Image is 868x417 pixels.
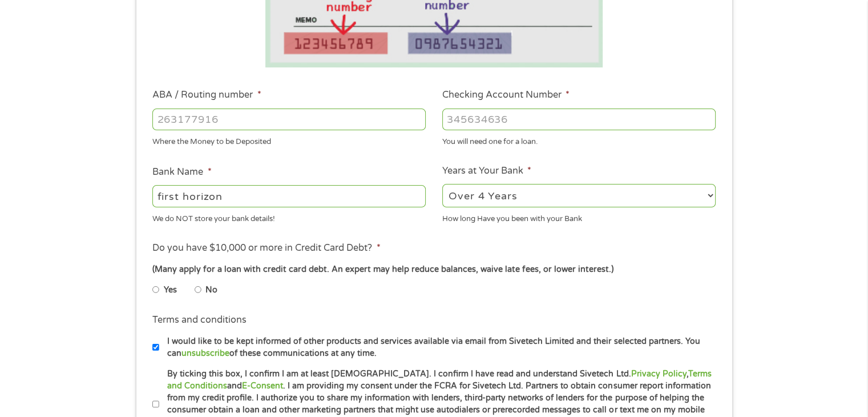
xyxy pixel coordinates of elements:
[152,89,261,101] label: ABA / Routing number
[152,209,426,224] div: We do NOT store your bank details!
[152,133,426,148] div: Where the Money to be Deposited
[442,109,716,130] input: 345634636
[152,314,247,326] label: Terms and conditions
[242,381,283,391] a: E-Consent
[159,335,719,360] label: I would like to be kept informed of other products and services available via email from Sivetech...
[152,166,211,178] label: Bank Name
[442,209,716,224] div: How long Have you been with your Bank
[442,89,570,101] label: Checking Account Number
[164,284,177,296] label: Yes
[631,369,686,379] a: Privacy Policy
[442,133,716,148] div: You will need one for a loan.
[205,284,217,296] label: No
[181,348,229,358] a: unsubscribe
[152,263,715,276] div: (Many apply for a loan with credit card debt. An expert may help reduce balances, waive late fees...
[442,165,531,177] label: Years at Your Bank
[152,242,380,254] label: Do you have $10,000 or more in Credit Card Debt?
[167,369,711,391] a: Terms and Conditions
[152,109,426,130] input: 263177916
